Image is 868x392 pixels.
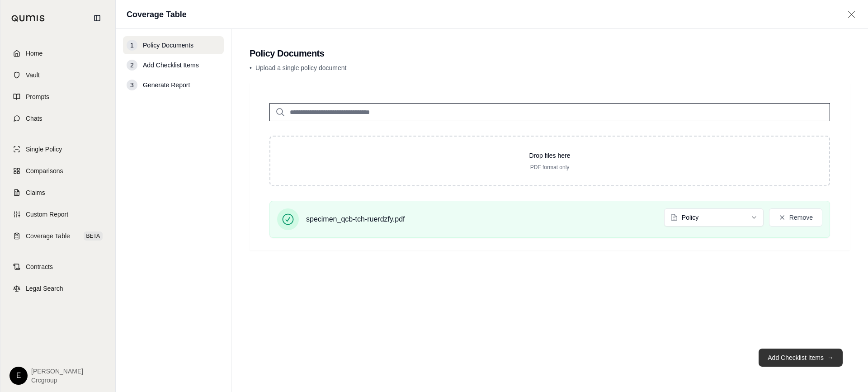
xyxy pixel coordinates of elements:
[6,109,110,128] a: Chats
[6,226,110,246] a: Coverage TableBETA
[26,145,62,154] span: Single Policy
[143,41,193,50] span: Policy Documents
[26,71,40,80] span: Vault
[26,166,63,175] span: Comparisons
[769,208,822,227] button: Remove
[26,210,68,219] span: Custom Report
[143,61,199,70] span: Add Checklist Items
[84,231,103,241] span: BETA
[759,349,843,367] button: Add Checklist Items→
[127,40,137,51] div: 1
[26,188,45,197] span: Claims
[6,161,110,181] a: Comparisons
[306,214,405,225] span: specimen_qcb-tch-ruerdzfy.pdf
[127,8,187,21] h1: Coverage Table
[6,183,110,203] a: Claims
[143,80,190,90] span: Generate Report
[26,284,63,293] span: Legal Search
[285,151,815,160] p: Drop files here
[827,353,834,362] span: →
[6,43,110,63] a: Home
[26,262,53,271] span: Contracts
[6,279,110,298] a: Legal Search
[6,87,110,107] a: Prompts
[90,11,104,25] button: Collapse sidebar
[26,49,42,58] span: Home
[250,64,252,71] span: •
[6,204,110,224] a: Custom Report
[285,164,815,171] p: PDF format only
[9,367,28,385] div: E
[255,64,347,71] span: Upload a single policy document
[6,65,110,85] a: Vault
[6,139,110,159] a: Single Policy
[26,231,70,241] span: Coverage Table
[250,47,850,60] h2: Policy Documents
[31,376,83,385] span: Crcgroup
[127,60,137,71] div: 2
[11,15,45,22] img: Qumis Logo
[26,92,49,101] span: Prompts
[31,367,83,376] span: [PERSON_NAME]
[6,257,110,277] a: Contracts
[26,114,42,123] span: Chats
[127,80,137,90] div: 3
